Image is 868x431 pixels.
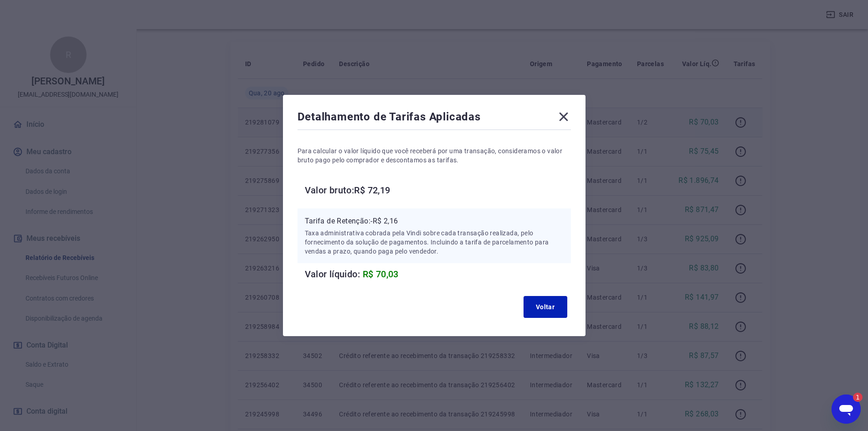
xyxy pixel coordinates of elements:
p: Taxa administrativa cobrada pela Vindi sobre cada transação realizada, pelo fornecimento da soluç... [305,228,564,256]
p: Tarifa de Retenção: -R$ 2,16 [305,216,564,227]
iframe: Botão para iniciar a janela de mensagens, 1 mensagem não lida [832,395,861,424]
span: R$ 70,03 [363,269,399,280]
iframe: Número de mensagens não lidas [844,393,863,402]
div: Detalhamento de Tarifas Aplicadas [298,109,571,128]
button: Voltar [524,296,567,318]
h6: Valor líquido: [305,267,571,281]
h6: Valor bruto: R$ 72,19 [305,183,571,197]
p: Para calcular o valor líquido que você receberá por uma transação, consideramos o valor bruto pag... [298,146,571,165]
